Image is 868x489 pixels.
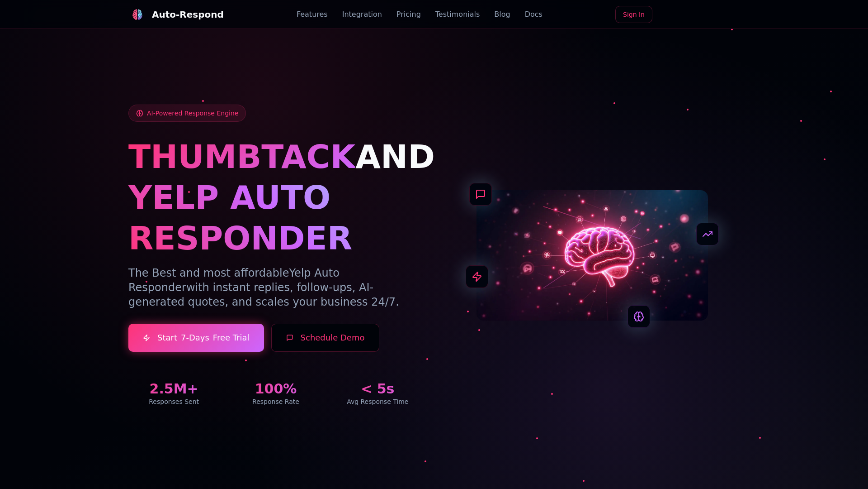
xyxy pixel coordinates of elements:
[230,381,321,397] div: 100%
[396,9,421,20] a: Pricing
[494,9,510,20] a: Blog
[128,266,423,309] p: The Best and most affordable with instant replies, follow-ups, AI-generated quotes, and scales yo...
[128,5,224,24] a: Auto-Respond LogoAuto-Respond
[128,397,219,406] div: Responses Sent
[132,9,143,20] img: Auto-Respond Logo
[615,6,652,23] a: Sign In
[128,324,264,352] a: Start7-DaysFree Trial
[297,9,328,20] a: Features
[435,9,480,20] a: Testimonials
[230,397,321,406] div: Response Rate
[128,381,219,397] div: 2.5M+
[271,324,380,352] button: Schedule Demo
[342,9,382,20] a: Integration
[355,138,435,176] span: AND
[181,331,209,344] span: 7-Days
[152,8,224,21] div: Auto-Respond
[128,177,423,259] h1: YELP AUTO RESPONDER
[128,138,355,176] span: THUMBTACK
[147,109,238,118] span: AI-Powered Response Engine
[525,9,542,20] a: Docs
[655,5,744,25] iframe: Sign in with Google Button
[332,397,423,406] div: Avg Response Time
[476,190,708,321] img: AI Neural Network Brain
[128,267,340,294] span: Yelp Auto Responder
[332,381,423,397] div: < 5s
